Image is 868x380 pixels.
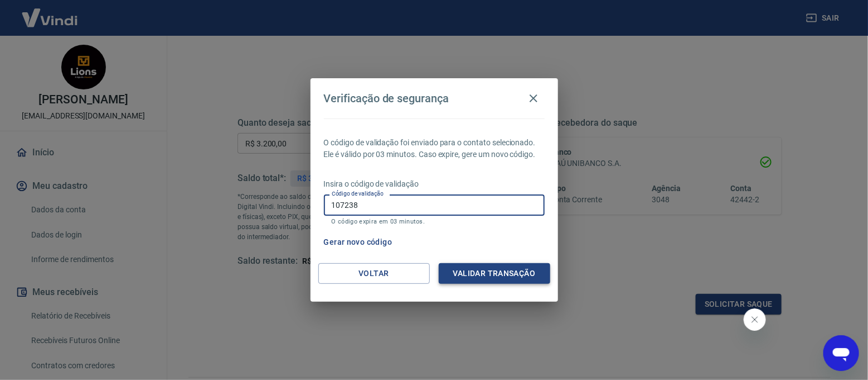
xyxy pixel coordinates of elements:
[332,218,537,225] p: O código expira em 03 minutos.
[332,189,384,198] label: Código de validação
[324,92,449,105] h4: Verificação de segurança
[439,263,550,284] button: Validar transação
[823,335,859,371] iframe: Botão para abrir a janela de mensagens
[7,8,94,17] span: Olá! Precisa de ajuda?
[324,137,545,160] p: O código de validação foi enviado para o contato selecionado. Ele é válido por 03 minutos. Caso e...
[744,308,766,331] iframe: Fechar mensagem
[319,232,397,253] button: Gerar novo código
[324,178,545,190] p: Insira o código de validação
[318,263,430,284] button: Voltar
